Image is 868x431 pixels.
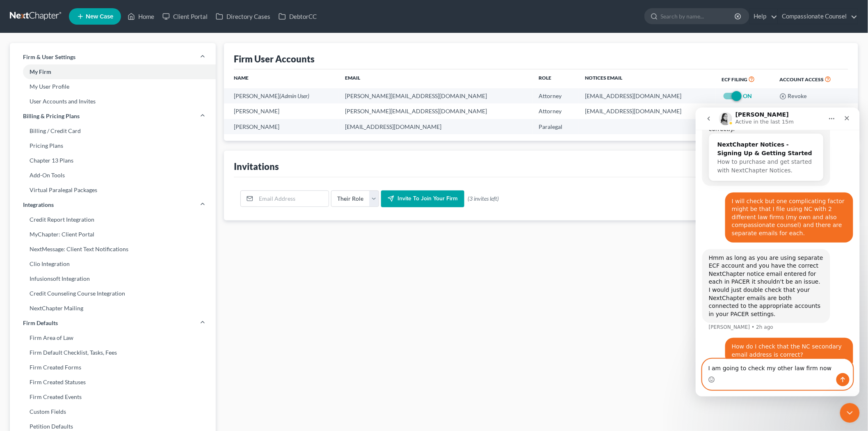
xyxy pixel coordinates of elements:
[10,94,216,109] a: User Accounts and Invites
[10,124,216,138] a: Billing / Credit Card
[10,138,216,153] a: Pricing Plans
[10,345,216,360] a: Firm Default Checklist, Tasks, Fees
[397,195,458,202] span: Invite to join your firm
[468,195,499,203] span: (3 invites left)
[234,53,315,65] div: Firm User Accounts
[23,112,80,120] span: Billing & Pricing Plans
[10,183,216,197] a: Virtual Paralegal Packages
[10,212,216,227] a: Credit Report Integration
[10,271,216,286] a: Infusionsoft Integration
[10,227,216,242] a: MyChapter: Client Portal
[539,92,562,99] span: Attorney
[23,53,75,61] span: Firm & User Settings
[10,168,216,183] a: Add-On Tools
[10,64,216,79] a: My Firm
[10,404,216,419] a: Custom Fields
[339,88,532,103] td: [PERSON_NAME][EMAIL_ADDRESS][DOMAIN_NAME]
[256,191,329,206] input: Email Address
[23,319,58,327] span: Firm Defaults
[10,257,216,271] a: Clio Integration
[224,119,339,134] td: [PERSON_NAME]
[532,69,578,88] th: Role
[86,14,113,20] span: New Case
[10,301,216,316] a: NextChapter Mailing
[123,9,158,24] a: Home
[661,9,736,24] input: Search by name...
[10,286,216,301] a: Credit Counseling Course Integration
[743,92,752,99] strong: ON
[10,360,216,375] a: Firm Created Forms
[23,201,54,209] span: Integrations
[780,76,824,83] span: Account Access
[224,69,339,88] th: Name
[539,123,563,130] span: Paralegal
[10,109,216,124] a: Billing & Pricing Plans
[339,69,532,88] th: Email
[778,9,858,24] a: Compassionate Counsel
[750,9,777,24] a: Help
[578,69,715,88] th: Notices Email
[234,160,279,172] div: Invitations
[578,88,715,103] td: [EMAIL_ADDRESS][DOMAIN_NAME]
[10,330,216,345] a: Firm Area of Law
[696,108,860,397] iframe: Intercom live chat
[224,88,339,103] td: [PERSON_NAME]
[578,103,715,119] td: [EMAIL_ADDRESS][DOMAIN_NAME]
[274,9,321,24] a: DebtorCC
[10,316,216,330] a: Firm Defaults
[722,76,748,83] span: ECF Filing
[539,108,562,115] span: Attorney
[339,103,532,119] td: [PERSON_NAME][EMAIL_ADDRESS][DOMAIN_NAME]
[279,92,309,99] span: (Admin User)
[10,242,216,257] a: NextMessage: Client Text Notifications
[10,390,216,404] a: Firm Created Events
[10,153,216,168] a: Chapter 13 Plans
[780,93,807,100] button: Revoke
[10,79,216,94] a: My User Profile
[10,197,216,212] a: Integrations
[158,9,212,24] a: Client Portal
[212,9,274,24] a: Directory Cases
[381,190,464,208] button: Invite to join your firm
[840,403,860,423] iframe: Intercom live chat
[10,50,216,64] a: Firm & User Settings
[10,375,216,390] a: Firm Created Statuses
[224,103,339,119] td: [PERSON_NAME]
[339,119,532,134] td: [EMAIL_ADDRESS][DOMAIN_NAME]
